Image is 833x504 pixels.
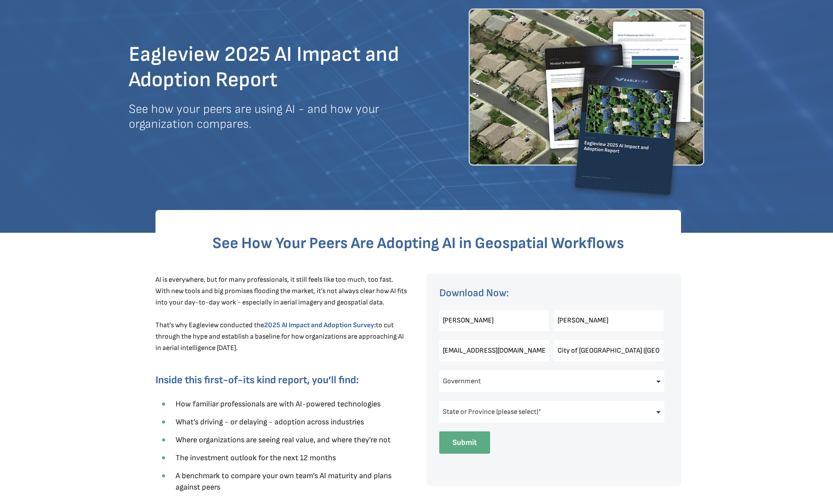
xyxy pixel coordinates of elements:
span: Download Now: [439,287,509,299]
span: to cut through the hype and establish a baseline for how organizations are approaching AI in aeri... [155,321,404,352]
span: AI is everywhere, but for many professionals, it still feels like too much, too fast. With new to... [155,276,407,329]
span: What’s driving - or delaying - adoption across industries [176,417,364,427]
span: A benchmark to compare your own team’s AI maturity and plans against peers [176,471,392,492]
input: Last name* [554,310,664,331]
span: Inside this first-of-its kind report, you’ll find: [155,374,359,386]
span: How familiar professionals are with AI-powered technologies [176,399,381,409]
input: Submit [439,431,490,454]
input: First name* [439,310,549,331]
span: Eagleview 2025 AI Impact and Adoption Report [129,42,399,92]
span: Where organizations are seeing real value, and where they’re not [176,435,391,444]
span: See How Your Peers Are Adopting AI in Geospatial Workflows [212,234,624,253]
input: Email* [439,340,549,361]
input: Organization name* [554,340,664,361]
strong: 2025 AI Impact and Adoption Survey: [264,321,376,329]
span: The investment outlook for the next 12 months [176,453,336,462]
span: See how your peers are using AI - and how your organization compares. [129,102,379,131]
